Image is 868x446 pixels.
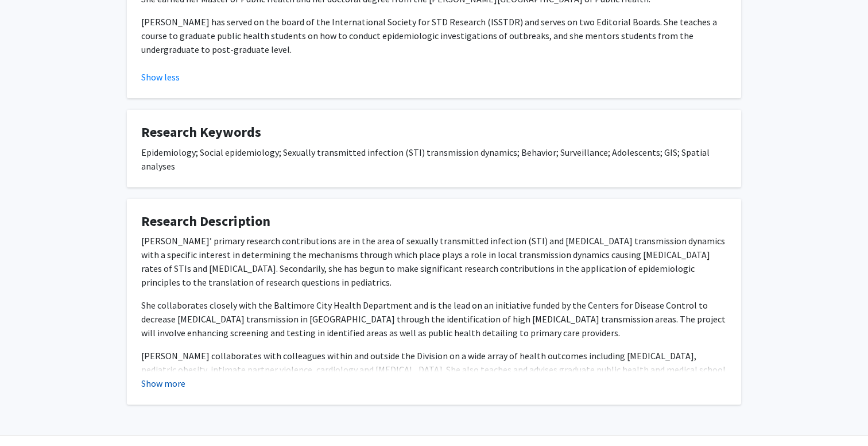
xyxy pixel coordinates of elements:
button: Show less [141,70,180,84]
h4: Research Keywords [141,124,727,141]
div: Epidemiology; Social epidemiology; Sexually transmitted infection (STI) transmission dynamics; Be... [141,145,727,173]
button: Show more [141,376,185,390]
p: [PERSON_NAME]’ primary research contributions are in the area of sexually transmitted infection (... [141,234,727,289]
p: [PERSON_NAME] collaborates with colleagues within and outside the Division on a wide array of hea... [141,349,727,390]
h4: Research Description [141,213,727,230]
iframe: Chat [9,394,49,437]
p: She collaborates closely with the Baltimore City Health Department and is the lead on an initiati... [141,298,727,340]
p: [PERSON_NAME] has served on the board of the International Society for STD Research (ISSTDR) and ... [141,15,727,56]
